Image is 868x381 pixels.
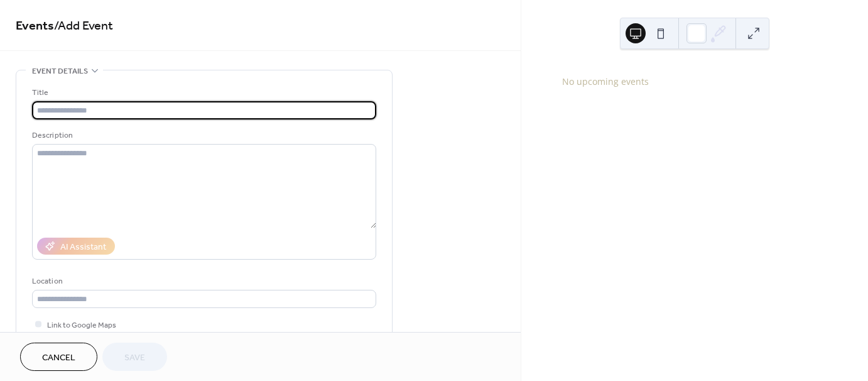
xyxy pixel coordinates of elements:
[32,129,374,142] div: Description
[42,351,75,365] span: Cancel
[32,275,374,288] div: Location
[32,86,374,99] div: Title
[47,319,116,332] span: Link to Google Maps
[54,14,113,38] span: / Add Event
[16,14,54,38] a: Events
[20,343,97,371] button: Cancel
[562,75,827,88] div: No upcoming events
[32,65,88,78] span: Event details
